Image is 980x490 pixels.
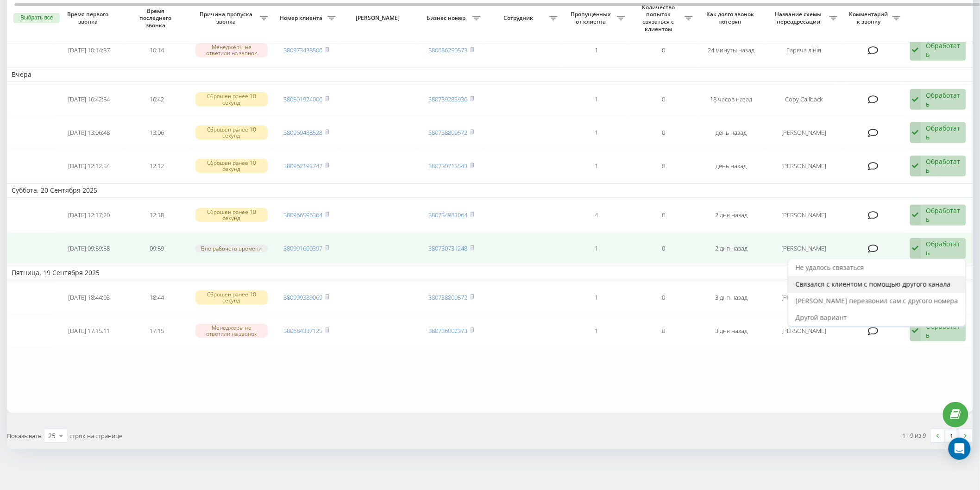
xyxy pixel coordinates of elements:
td: 1 [562,315,630,346]
div: Обработать [926,206,961,224]
td: 0 [630,232,697,264]
td: [PERSON_NAME] [765,200,842,231]
td: 1 [562,150,630,182]
td: 0 [630,84,697,115]
span: строк на странице [69,432,122,440]
td: 24 минуты назад [697,35,765,66]
td: 0 [630,150,697,182]
div: Сброшен ранее 10 секунд [195,92,268,106]
td: 1 [562,232,630,264]
span: Другой вариант [796,313,847,322]
a: 380736002373 [429,327,468,335]
td: 0 [630,35,697,66]
span: Номер клиента [277,14,327,22]
td: [PERSON_NAME] [765,150,842,182]
td: [PERSON_NAME] [765,315,842,346]
a: 380969488528 [284,128,323,137]
td: 09:59 [123,232,190,264]
div: Сброшен ранее 10 секунд [195,126,268,139]
div: Open Intercom Messenger [949,438,971,460]
a: 380730713543 [429,162,468,170]
span: Название схемы переадресации [770,11,829,25]
div: Менеджеры не ответили на звонок [195,43,268,57]
td: 3 дня назад [697,315,765,346]
a: 380738809572 [429,128,468,137]
span: Не удалось связаться [796,263,864,272]
span: Как долго звонок потерян [705,11,758,25]
td: Гаряча лінія [765,35,842,66]
td: 3 дня назад [697,282,765,314]
td: 10:14 [123,35,190,66]
td: 18 часов назад [697,84,765,115]
td: 2 дня назад [697,232,765,264]
td: 0 [630,117,697,149]
div: Обработать [926,322,961,339]
div: Сброшен ранее 10 секунд [195,208,268,222]
span: Причина пропуска звонка [195,11,259,25]
a: 380991660397 [284,244,323,252]
div: 1 - 9 из 9 [903,431,926,440]
a: 380966596364 [284,211,323,219]
span: Время последнего звонка [131,7,183,29]
span: Количество попыток связаться с клиентом [634,4,685,32]
a: 380999339069 [284,293,323,302]
td: [DATE] 09:59:58 [55,232,123,264]
span: [PERSON_NAME] [348,14,409,22]
div: Обработать [926,91,961,108]
span: Комментарий к звонку [847,11,892,25]
div: Обработать [926,124,961,141]
td: Вчера [7,68,973,82]
td: день назад [697,150,765,182]
td: [DATE] 17:15:11 [55,315,123,346]
td: Copy Callback [765,84,842,115]
td: 13:06 [123,117,190,149]
td: 18:44 [123,282,190,314]
a: 380738809572 [429,293,468,302]
td: 1 [562,84,630,115]
a: 380962193747 [284,162,323,170]
div: 25 [48,431,56,440]
div: Вне рабочего времени [195,245,268,252]
td: 4 [562,200,630,231]
td: 2 дня назад [697,200,765,231]
td: [DATE] 12:12:54 [55,150,123,182]
td: [DATE] 18:44:03 [55,282,123,314]
a: 380734981064 [429,211,468,219]
td: 0 [630,315,697,346]
td: 16:42 [123,84,190,115]
td: [DATE] 16:42:54 [55,84,123,115]
td: [DATE] 10:14:37 [55,35,123,66]
td: [PERSON_NAME] [765,117,842,149]
td: 1 [562,35,630,66]
td: день назад [697,117,765,149]
a: 380973438506 [284,46,323,54]
td: 12:12 [123,150,190,182]
span: Пропущенных от клиента [567,11,617,25]
span: [PERSON_NAME] перезвонил сам с другого номера [796,296,958,305]
span: Связался с клиентом с помощью другого канала [796,280,951,289]
a: 380684337125 [284,327,323,335]
span: Показывать [7,432,42,440]
div: Обработать [926,239,961,257]
a: 380739283936 [429,95,468,103]
td: [PERSON_NAME] [765,282,842,314]
span: Сотрудник [490,14,550,22]
a: 1 [945,429,959,442]
button: Выбрать все [13,13,60,23]
a: 380686250573 [429,46,468,54]
a: 380501924006 [284,95,323,103]
td: 1 [562,282,630,314]
td: [DATE] 12:17:20 [55,200,123,231]
td: 0 [630,282,697,314]
span: Бизнес номер [422,14,472,22]
a: 380730731248 [429,244,468,252]
div: Сброшен ранее 10 секунд [195,159,268,173]
td: 12:18 [123,200,190,231]
td: 1 [562,117,630,149]
td: Пятница, 19 Сентября 2025 [7,266,973,280]
div: Обработать [926,41,961,59]
td: [PERSON_NAME] [765,232,842,264]
td: Суббота, 20 Сентября 2025 [7,183,973,197]
td: [DATE] 13:06:48 [55,117,123,149]
div: Сброшен ранее 10 секунд [195,290,268,304]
